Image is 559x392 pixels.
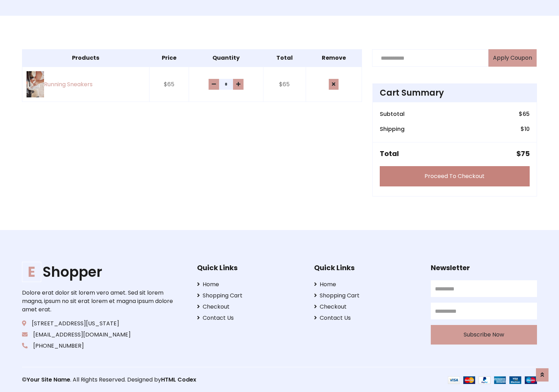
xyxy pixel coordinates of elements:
[380,149,399,158] h5: Total
[314,264,420,272] h5: Quick Links
[27,376,70,384] a: Your Site Name
[27,71,145,97] a: Running Sneakers
[314,280,420,289] a: Home
[22,262,41,282] span: E
[521,149,530,158] span: 75
[380,126,405,132] h6: Shipping
[380,88,530,98] h4: Cart Summary
[22,50,150,67] th: Products
[22,376,279,384] p: © . All Rights Reserved. Designed by
[523,110,530,118] span: 65
[314,314,420,322] a: Contact Us
[149,50,189,67] th: Price
[149,67,189,102] td: $65
[161,376,196,384] a: HTML Codex
[22,264,175,280] h1: Shopper
[380,111,405,117] h6: Subtotal
[314,291,420,300] a: Shopping Cart
[22,342,175,350] p: [PHONE_NUMBER]
[22,319,175,328] p: [STREET_ADDRESS][US_STATE]
[22,331,175,339] p: [EMAIL_ADDRESS][DOMAIN_NAME]
[431,264,537,272] h5: Newsletter
[197,264,303,272] h5: Quick Links
[431,325,537,345] button: Subscribe Now
[380,166,530,186] a: Proceed To Checkout
[22,264,175,280] a: EShopper
[519,111,530,117] h6: $
[197,314,303,322] a: Contact Us
[306,50,362,67] th: Remove
[314,303,420,311] a: Checkout
[524,125,530,133] span: 10
[521,126,530,132] h6: $
[516,149,530,158] h5: $
[263,50,306,67] th: Total
[197,280,303,289] a: Home
[197,291,303,300] a: Shopping Cart
[488,49,537,67] button: Apply Coupon
[197,303,303,311] a: Checkout
[189,50,263,67] th: Quantity
[22,289,175,314] p: Dolore erat dolor sit lorem vero amet. Sed sit lorem magna, ipsum no sit erat lorem et magna ipsu...
[263,67,306,102] td: $65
